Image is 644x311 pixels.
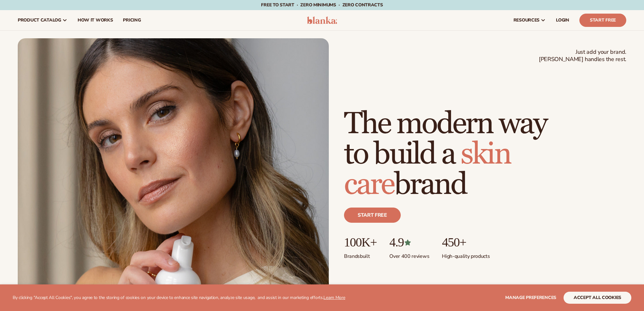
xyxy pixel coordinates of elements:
[73,10,118,30] a: How It Works
[344,208,401,223] a: Start free
[579,14,626,27] a: Start Free
[118,10,146,30] a: pricing
[564,292,631,304] button: accept all cookies
[307,16,337,24] img: logo
[344,235,377,249] p: 100K+
[78,18,113,23] span: How It Works
[513,18,539,23] span: resources
[344,136,511,203] span: skin care
[442,249,490,260] p: High-quality products
[442,235,490,249] p: 450+
[551,10,574,30] a: LOGIN
[323,295,345,301] a: Learn More
[389,235,429,249] p: 4.9
[123,18,141,23] span: pricing
[505,295,556,301] span: Manage preferences
[344,249,377,260] p: Brands built
[389,249,429,260] p: Over 400 reviews
[18,18,61,23] span: product catalog
[505,292,556,304] button: Manage preferences
[508,10,551,30] a: resources
[556,18,569,23] span: LOGIN
[13,10,73,30] a: product catalog
[344,109,547,200] h1: The modern way to build a brand
[539,48,626,63] span: Just add your brand. [PERSON_NAME] handles the rest.
[13,295,345,301] p: By clicking "Accept All Cookies", you agree to the storing of cookies on your device to enhance s...
[261,2,383,8] span: Free to start · ZERO minimums · ZERO contracts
